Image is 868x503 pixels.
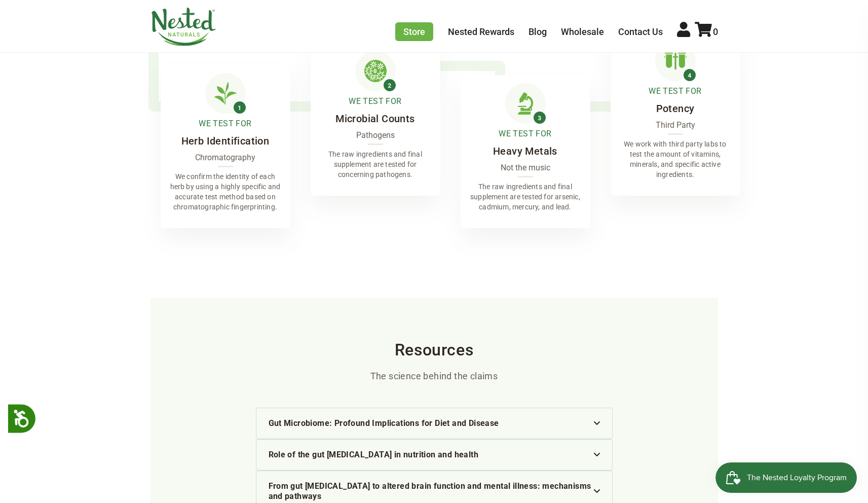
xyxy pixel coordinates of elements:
p: Not the music [501,162,550,173]
a: Wholesale [561,26,604,37]
img: icon-arrow-down.svg [594,453,600,456]
span: We Test For [649,85,701,97]
p: Chromatography [195,152,255,163]
a: Store [395,22,433,41]
span: We Test For [349,95,401,107]
h5: Potency [656,101,695,116]
a: 0 [695,26,718,37]
p: Third Party [656,120,695,131]
p: The raw ingredients and final supplement are tested for arsenic, cadmium, mercury, and lead. [461,173,590,220]
p: Pathogens [356,130,395,141]
img: Herb Identification [205,73,246,114]
iframe: Button to open loyalty program pop-up [715,462,858,493]
a: Nested Rewards [448,26,514,37]
p: The science behind the claims [256,361,613,408]
img: icon-arrow-down.svg [594,489,600,493]
img: Heavy Metals Testing [505,83,546,124]
h5: Herb Identification [181,134,270,148]
a: Contact Us [618,26,663,37]
img: Amount Testing [655,41,696,81]
div: Gut Microbiome: Profound Implications for Diet and Disease [269,418,600,428]
span: We Test For [499,128,551,140]
p: The raw ingredients and final supplement are tested for concerning pathogens. [311,141,440,188]
img: Microbial Testing [355,51,396,91]
a: Blog [529,26,547,37]
span: 0 [713,26,718,37]
div: Role of the gut [MEDICAL_DATA] in nutrition and health [269,450,600,460]
h3: Resources [256,339,613,361]
h5: Heavy Metals [493,144,557,158]
h5: Microbial Counts [335,112,414,126]
p: We confirm the identity of each herb by using a highly specific and accurate test method based on... [161,163,290,220]
img: Nested Naturals [150,8,216,46]
span: We Test For [199,118,251,130]
div: From gut [MEDICAL_DATA] to altered brain function and mental illness: mechanisms and pathways [269,481,600,501]
img: icon-arrow-down.svg [594,421,600,425]
p: We work with third party labs to test the amount of vitamins, minerals, and specific active ingre... [611,131,740,188]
